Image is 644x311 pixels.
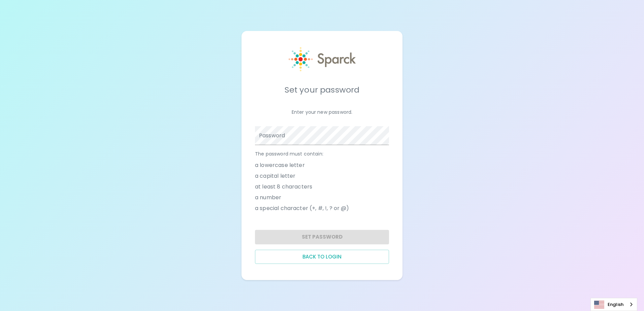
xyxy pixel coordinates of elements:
h5: Set your password [255,84,389,95]
aside: Language selected: English [590,298,637,311]
span: at least 8 characters [255,183,312,191]
span: a lowercase letter [255,161,305,169]
a: English [591,298,637,311]
p: Enter your new password. [255,109,389,115]
div: Language [590,298,637,311]
span: a capital letter [255,172,295,180]
button: Back to login [255,250,389,264]
span: a number [255,194,281,202]
span: a special character (+, #, !, ? or @) [255,204,349,212]
img: Sparck logo [289,47,356,71]
p: The password must contain: [255,150,389,157]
